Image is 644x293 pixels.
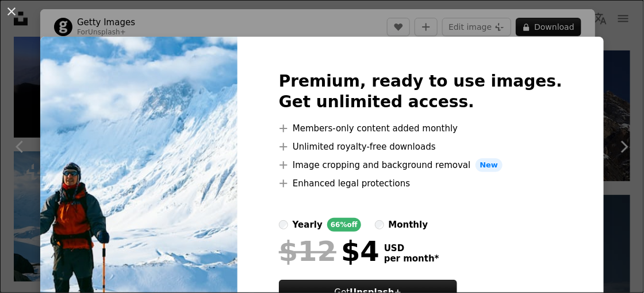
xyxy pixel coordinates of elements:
div: yearly [293,218,323,232]
div: 66% off [327,218,361,232]
li: Members-only content added monthly [279,122,562,135]
input: monthly [375,220,384,229]
li: Unlimited royalty-free downloads [279,140,562,154]
input: yearly66%off [279,220,288,229]
li: Enhanced legal protections [279,177,562,190]
li: Image cropping and background removal [279,158,562,172]
div: monthly [389,218,428,232]
span: $12 [279,236,336,266]
span: per month * [384,253,439,264]
h2: Premium, ready to use images. Get unlimited access. [279,71,562,112]
span: New [476,158,503,172]
span: USD [384,243,439,253]
div: $4 [279,236,379,266]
